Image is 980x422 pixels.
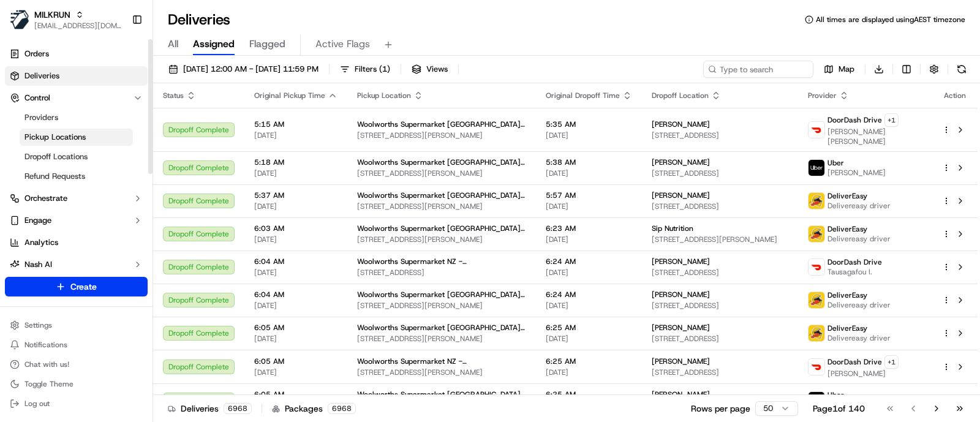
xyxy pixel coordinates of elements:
[254,334,337,344] span: [DATE]
[357,290,526,300] span: Woolworths Supermarket [GEOGRAPHIC_DATA] - [GEOGRAPHIC_DATA]
[839,64,854,75] span: Map
[24,215,51,226] span: Engage
[168,402,252,415] div: Deliveries
[809,160,824,176] img: uber-new-logo.jpeg
[357,367,526,377] span: [STREET_ADDRESS][PERSON_NAME]
[827,257,882,267] span: DoorDash Drive
[5,255,148,274] button: Nash AI
[24,193,67,204] span: Orchestrate
[809,292,824,308] img: delivereasy_logo.png
[691,402,750,415] p: Rows per page
[5,211,148,230] button: Engage
[406,61,453,78] button: Views
[818,61,860,78] button: Map
[5,317,148,334] button: Settings
[652,130,788,140] span: [STREET_ADDRESS]
[24,70,59,81] span: Deliveries
[183,64,318,75] span: [DATE] 12:00 AM - [DATE] 11:59 PM
[816,15,965,24] span: All times are displayed using AEST timezone
[24,340,67,350] span: Notifications
[652,323,710,333] span: [PERSON_NAME]
[193,37,235,51] span: Assigned
[652,190,710,200] span: [PERSON_NAME]
[546,290,632,300] span: 6:24 AM
[5,356,148,373] button: Chat with us!
[254,268,337,277] span: [DATE]
[546,257,632,266] span: 6:24 AM
[827,191,867,201] span: DeliverEasy
[34,21,122,31] button: [EMAIL_ADDRESS][DOMAIN_NAME]
[953,61,970,78] button: Refresh
[328,403,356,414] div: 6968
[5,336,148,353] button: Notifications
[652,334,788,344] span: [STREET_ADDRESS]
[5,5,127,34] button: MILKRUNMILKRUN[EMAIL_ADDRESS][DOMAIN_NAME]
[20,168,133,185] a: Refund Requests
[24,48,49,59] span: Orders
[357,390,526,399] span: Woolworths Supermarket [GEOGRAPHIC_DATA] - [GEOGRAPHIC_DATA]
[5,44,148,64] a: Orders
[254,257,337,266] span: 6:04 AM
[652,157,710,167] span: [PERSON_NAME]
[827,115,882,125] span: DoorDash Drive
[652,91,709,100] span: Dropoff Location
[546,168,632,178] span: [DATE]
[254,356,337,366] span: 6:05 AM
[942,91,968,100] div: Action
[20,148,133,165] a: Dropoff Locations
[809,259,824,275] img: doordash_logo_v2.png
[168,10,230,29] h1: Deliveries
[546,202,632,211] span: [DATE]
[24,379,73,389] span: Toggle Theme
[357,334,526,344] span: [STREET_ADDRESS][PERSON_NAME]
[24,360,69,369] span: Chat with us!
[5,395,148,412] button: Log out
[652,301,788,311] span: [STREET_ADDRESS]
[827,168,886,178] span: [PERSON_NAME]
[652,390,710,399] span: [PERSON_NAME]
[827,369,899,379] span: [PERSON_NAME]
[254,168,337,178] span: [DATE]
[808,91,837,100] span: Provider
[884,355,899,369] button: +1
[5,88,148,108] button: Control
[357,356,526,366] span: Woolworths Supermarket NZ - [GEOGRAPHIC_DATA]
[652,257,710,266] span: [PERSON_NAME]
[224,403,252,414] div: 6968
[254,202,337,211] span: [DATE]
[20,129,133,146] a: Pickup Locations
[546,157,632,167] span: 5:38 AM
[546,268,632,277] span: [DATE]
[24,92,50,104] span: Control
[254,367,337,377] span: [DATE]
[652,268,788,277] span: [STREET_ADDRESS]
[827,267,882,277] span: Tausagafou I.
[34,9,70,21] button: MILKRUN
[827,357,882,367] span: DoorDash Drive
[652,119,710,129] span: [PERSON_NAME]
[652,367,788,377] span: [STREET_ADDRESS]
[24,112,58,123] span: Providers
[5,189,148,208] button: Orchestrate
[168,37,178,51] span: All
[24,171,85,182] span: Refund Requests
[334,61,396,78] button: Filters(1)
[652,290,710,300] span: [PERSON_NAME]
[163,61,324,78] button: [DATE] 12:00 AM - [DATE] 11:59 PM
[809,392,824,408] img: uber-new-logo.jpeg
[254,119,337,129] span: 5:15 AM
[254,130,337,140] span: [DATE]
[884,113,899,127] button: +1
[24,259,52,270] span: Nash AI
[546,119,632,129] span: 5:35 AM
[546,91,620,100] span: Original Dropoff Time
[703,61,813,78] input: Type to search
[272,402,356,415] div: Packages
[546,235,632,244] span: [DATE]
[546,390,632,399] span: 6:25 AM
[5,375,148,393] button: Toggle Theme
[357,323,526,333] span: Woolworths Supermarket [GEOGRAPHIC_DATA] - [GEOGRAPHIC_DATA]
[5,277,148,296] button: Create
[546,323,632,333] span: 6:25 AM
[315,37,370,51] span: Active Flags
